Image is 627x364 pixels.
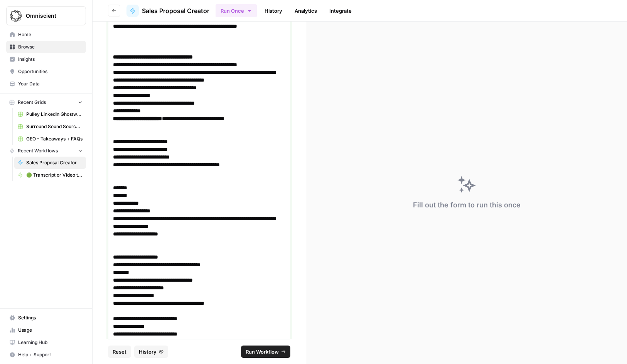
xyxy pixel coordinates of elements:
[18,68,83,75] span: Opportunities
[18,99,46,106] span: Recent Grids
[26,12,72,20] span: Omniscient
[14,157,86,169] a: Sales Proposal Creator
[9,9,23,23] img: Omniscient Logo
[290,5,322,17] a: Analytics
[18,80,83,87] span: Your Data
[18,327,83,334] span: Usage
[6,41,86,53] a: Browse
[6,6,86,25] button: Workspace: Omniscient
[142,6,209,15] span: Sales Proposal Creator
[6,145,86,157] button: Recent Workflows
[26,172,83,179] span: 🟢 Transcript or Video to LinkedIn Posts
[26,123,83,130] span: Surround Sound Sources Grid
[18,56,83,63] span: Insights
[6,78,86,90] a: Your Data
[6,349,86,361] button: Help + Support
[18,147,58,154] span: Recent Workflows
[14,169,86,181] a: 🟢 Transcript or Video to LinkedIn Posts
[413,200,521,210] div: Fill out the form to run this once
[6,312,86,324] a: Settings
[18,314,83,321] span: Settings
[18,43,83,50] span: Browse
[260,5,287,17] a: History
[14,133,86,145] a: GEO - Takeaways + FAQs
[6,28,86,41] a: Home
[26,159,83,166] span: Sales Proposal Creator
[14,108,86,120] a: Pulley LinkedIn Ghostwriting
[14,120,86,133] a: Surround Sound Sources Grid
[18,31,83,38] span: Home
[108,346,131,358] button: Reset
[113,348,126,356] span: Reset
[18,339,83,346] span: Learning Hub
[134,346,168,358] button: History
[241,346,290,358] button: Run Workflow
[139,348,157,356] span: History
[6,53,86,65] a: Insights
[6,65,86,78] a: Opportunities
[246,348,279,356] span: Run Workflow
[6,324,86,336] a: Usage
[18,351,83,358] span: Help + Support
[6,97,86,108] button: Recent Grids
[26,135,83,142] span: GEO - Takeaways + FAQs
[26,111,83,118] span: Pulley LinkedIn Ghostwriting
[325,5,356,17] a: Integrate
[216,4,257,17] button: Run Once
[6,336,86,349] a: Learning Hub
[126,5,209,17] a: Sales Proposal Creator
